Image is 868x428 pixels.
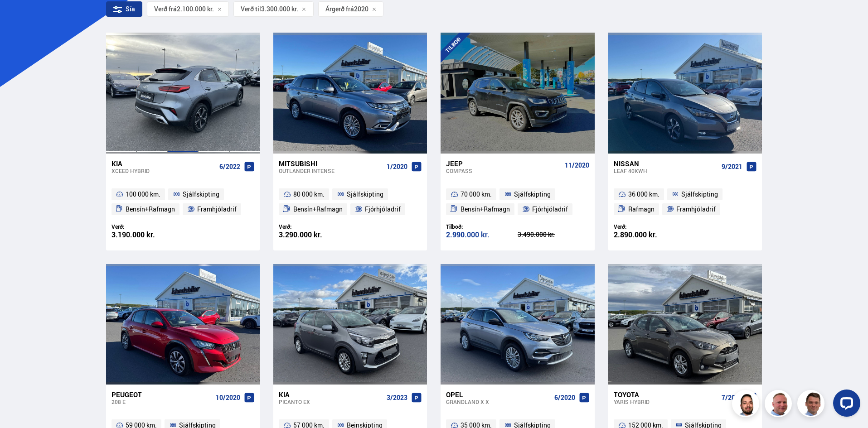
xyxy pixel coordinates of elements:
[365,204,401,215] span: Fjórhjóladrif
[532,204,568,215] span: Fjórhjóladrif
[799,391,826,418] img: FbJEzSuNWCJXmdc-.webp
[446,390,550,399] div: Opel
[614,159,718,168] div: Nissan
[614,168,718,174] div: Leaf 40KWH
[628,204,655,215] span: Rafmagn
[387,394,407,401] span: 3/2023
[614,390,718,399] div: Toyota
[106,154,260,250] a: Kia XCeed HYBRID 6/2022 100 000 km. Sjálfskipting Bensín+Rafmagn Framhjóladrif Verð: 3.190.000 kr.
[446,159,561,168] div: Jeep
[722,394,742,401] span: 7/2021
[273,154,427,250] a: Mitsubishi Outlander INTENSE 1/2020 80 000 km. Sjálfskipting Bensín+Rafmagn Fjórhjóladrif Verð: 3...
[279,223,350,230] div: Verð:
[446,223,518,230] div: Tilboð:
[347,189,383,200] span: Sjálfskipting
[446,231,518,239] div: 2.990.000 kr.
[241,5,261,13] span: Verð til
[293,189,325,200] span: 80 000 km.
[441,154,594,250] a: Jeep Compass 11/2020 70 000 km. Sjálfskipting Bensín+Rafmagn Fjórhjóladrif Tilboð: 2.990.000 kr. ...
[112,399,212,405] div: 208 E
[279,159,383,168] div: Mitsubishi
[279,168,383,174] div: Outlander INTENSE
[112,168,216,174] div: XCeed HYBRID
[614,231,685,239] div: 2.890.000 kr.
[826,386,864,424] iframe: LiveChat chat widget
[554,394,575,401] span: 6/2020
[126,189,160,200] span: 100 000 km.
[722,163,742,170] span: 9/2021
[565,162,589,169] span: 11/2020
[106,1,142,17] div: Sía
[766,391,793,418] img: siFngHWaQ9KaOqBr.png
[354,5,369,13] span: 2020
[614,223,685,230] div: Verð:
[676,204,716,215] span: Framhjóladrif
[112,231,183,239] div: 3.190.000 kr.
[461,189,492,200] span: 70 000 km.
[261,5,298,13] span: 3.300.000 kr.
[279,231,350,239] div: 3.290.000 kr.
[293,204,343,215] span: Bensín+Rafmagn
[614,399,718,405] div: Yaris HYBRID
[279,399,383,405] div: Picanto EX
[177,5,214,13] span: 2.100.000 kr.
[733,391,761,418] img: nhp88E3Fdnt1Opn2.png
[325,5,354,13] span: Árgerð frá
[608,154,762,250] a: Nissan Leaf 40KWH 9/2021 36 000 km. Sjálfskipting Rafmagn Framhjóladrif Verð: 2.890.000 kr.
[279,390,383,399] div: Kia
[628,189,659,200] span: 36 000 km.
[387,163,407,170] span: 1/2020
[461,204,510,215] span: Bensín+Rafmagn
[112,223,183,230] div: Verð:
[183,189,219,200] span: Sjálfskipting
[219,163,240,170] span: 6/2022
[126,204,175,215] span: Bensín+Rafmagn
[681,189,718,200] span: Sjálfskipting
[216,394,240,401] span: 10/2020
[518,231,589,238] div: 3.490.000 kr.
[446,399,550,405] div: Grandland X X
[446,168,561,174] div: Compass
[514,189,551,200] span: Sjálfskipting
[197,204,237,215] span: Framhjóladrif
[154,5,177,13] span: Verð frá
[112,159,216,168] div: Kia
[112,390,212,399] div: Peugeot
